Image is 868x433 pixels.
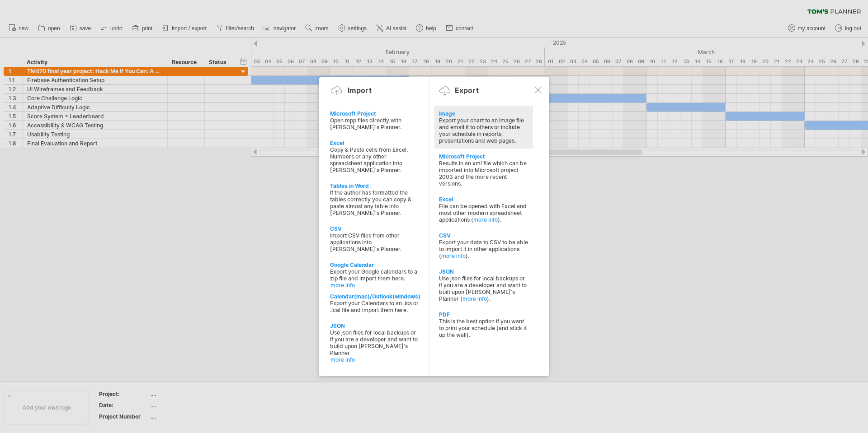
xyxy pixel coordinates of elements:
[439,311,528,318] div: PDF
[455,86,479,95] div: Export
[330,140,420,146] div: Excel
[439,160,528,187] div: Results in an xml file which can be imported into Microsoft project 2003 and the more recent vers...
[439,275,528,302] div: Use json files for local backups or if you are a developer and want to built upon [PERSON_NAME]'s...
[330,189,420,216] div: If the author has formatted the tables correctly you can copy & paste almost any table into [PERS...
[439,239,528,259] div: Export your data to CSV to be able to import it in other applications ( ).
[439,153,528,160] div: Microsoft Project
[348,86,372,95] div: Import
[439,203,528,223] div: File can be opened with Excel and most other modern spreadsheet applications ( ).
[439,232,528,239] div: CSV
[330,356,420,363] a: more info
[441,252,466,259] a: more info
[330,182,420,189] div: Tables in Word
[439,196,528,203] div: Excel
[439,268,528,275] div: JSON
[473,216,498,223] a: more info
[462,295,487,302] a: more info
[439,110,528,117] div: Image
[330,146,420,173] div: Copy & Paste cells from Excel, Numbers or any other spreadsheet application into [PERSON_NAME]'s ...
[439,117,528,144] div: Export your chart to an image file and email it to others or include your schedule in reports, pr...
[439,318,528,338] div: This is the best option if you want to print your schedule (and stick it up the wall).
[330,282,420,289] a: more info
